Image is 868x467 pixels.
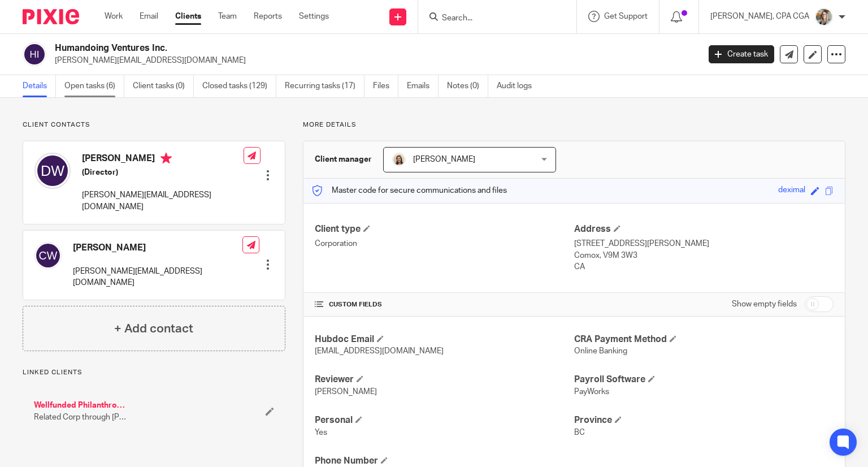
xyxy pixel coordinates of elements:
p: [PERSON_NAME][EMAIL_ADDRESS][DOMAIN_NAME] [55,55,692,66]
span: BC [574,429,585,436]
span: Related Corp through [PERSON_NAME] [34,412,130,423]
p: [PERSON_NAME], CPA CGA [710,11,809,22]
h4: Personal [315,414,574,426]
p: Linked clients [23,368,285,377]
h4: + Add contact [114,320,193,338]
a: Work [105,11,123,22]
img: svg%3E [34,242,62,269]
a: Details [23,75,56,97]
a: Clients [175,11,201,22]
h4: Phone Number [315,455,574,467]
p: Master code for secure communications and files [312,185,507,196]
img: svg%3E [34,153,71,189]
span: Online Banking [574,347,627,355]
a: Audit logs [497,75,540,97]
a: Wellfunded Philanthropy Inc. [34,400,130,411]
span: [EMAIL_ADDRESS][DOMAIN_NAME] [315,347,444,355]
i: Primary [160,153,172,164]
a: Email [140,11,158,22]
h2: Humandoing Ventures Inc. [55,42,565,54]
h4: CUSTOM FIELDS [315,300,574,309]
h5: (Director) [82,167,244,178]
span: Yes [315,429,327,436]
img: Chrissy%20McGale%20Bio%20Pic%201.jpg [815,8,833,26]
img: Morgan.JPG [392,153,406,166]
img: Pixie [23,9,79,24]
label: Show empty fields [732,299,797,310]
img: svg%3E [23,42,46,66]
a: Client tasks (0) [133,75,194,97]
p: [PERSON_NAME][EMAIL_ADDRESS][DOMAIN_NAME] [73,266,242,289]
a: Reports [254,11,282,22]
span: [PERSON_NAME] [413,155,475,163]
h4: Client type [315,223,574,235]
h4: Payroll Software [574,374,834,386]
a: Closed tasks (129) [202,75,276,97]
h3: Client manager [315,154,372,165]
span: PayWorks [574,388,609,396]
h4: [PERSON_NAME] [73,242,242,254]
h4: CRA Payment Method [574,334,834,345]
a: Team [218,11,237,22]
a: Emails [407,75,439,97]
a: Files [373,75,398,97]
p: Corporation [315,238,574,249]
h4: Province [574,414,834,426]
p: [STREET_ADDRESS][PERSON_NAME] [574,238,834,249]
h4: [PERSON_NAME] [82,153,244,167]
a: Create task [709,45,774,63]
h4: Reviewer [315,374,574,386]
a: Notes (0) [447,75,488,97]
p: CA [574,261,834,273]
input: Search [441,14,542,24]
p: More details [303,120,845,129]
span: Get Support [604,12,648,20]
p: [PERSON_NAME][EMAIL_ADDRESS][DOMAIN_NAME] [82,189,244,213]
div: deximal [778,184,805,197]
a: Recurring tasks (17) [285,75,364,97]
p: Comox, V9M 3W3 [574,250,834,261]
p: Client contacts [23,120,285,129]
h4: Hubdoc Email [315,334,574,345]
span: [PERSON_NAME] [315,388,377,396]
a: Open tasks (6) [64,75,124,97]
a: Settings [299,11,329,22]
h4: Address [574,223,834,235]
